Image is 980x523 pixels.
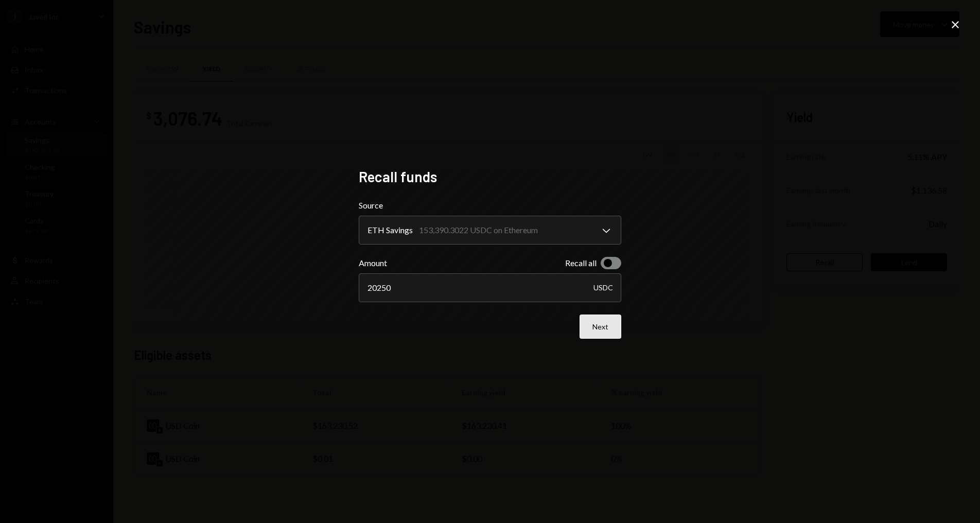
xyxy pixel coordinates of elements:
[565,257,597,269] div: Recall all
[580,315,621,339] button: Next
[419,224,538,236] div: 153,390.3022 USDC on Ethereum
[359,257,621,269] label: Amount
[359,273,621,302] input: Enter amount
[359,167,621,187] h2: Recall funds
[359,199,621,212] label: Source
[593,273,613,302] div: USDC
[359,216,621,245] button: Source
